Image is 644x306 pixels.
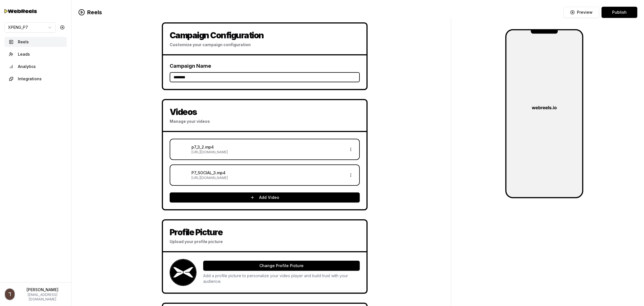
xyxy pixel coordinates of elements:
[170,107,360,117] div: Videos
[203,261,360,271] button: Change Profile Picture
[4,49,67,59] button: Leads
[18,293,67,302] p: [EMAIL_ADDRESS][DOMAIN_NAME]
[170,192,360,203] button: Add Video
[191,176,344,180] p: [URL][DOMAIN_NAME]
[78,8,102,16] h2: Reels
[170,239,360,244] div: Upload your profile picture
[170,119,360,124] div: Manage your videos
[170,30,360,40] div: Campaign Configuration
[170,63,211,69] label: Campaign Name
[18,287,67,293] p: [PERSON_NAME]
[170,42,360,48] div: Customize your campaign configuration
[4,37,67,47] button: Reels
[191,170,344,176] p: P7_SOCIAL_3.mp4
[602,7,637,18] button: Publish
[4,7,38,15] img: Testimo
[203,273,360,284] p: Add a profile picture to personalize your video player and build trust with your audience.
[563,7,599,18] button: Preview
[191,144,344,150] p: p7_3_2.mp4
[505,29,583,198] img: Project Logo
[5,289,15,300] img: Profile picture
[4,287,67,302] button: Profile picture[PERSON_NAME][EMAIL_ADDRESS][DOMAIN_NAME]
[4,62,67,72] button: Analytics
[4,74,67,84] button: Integrations
[170,260,196,285] img: Profile Picture
[170,227,360,237] div: Profile Picture
[191,150,344,154] p: [URL][DOMAIN_NAME]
